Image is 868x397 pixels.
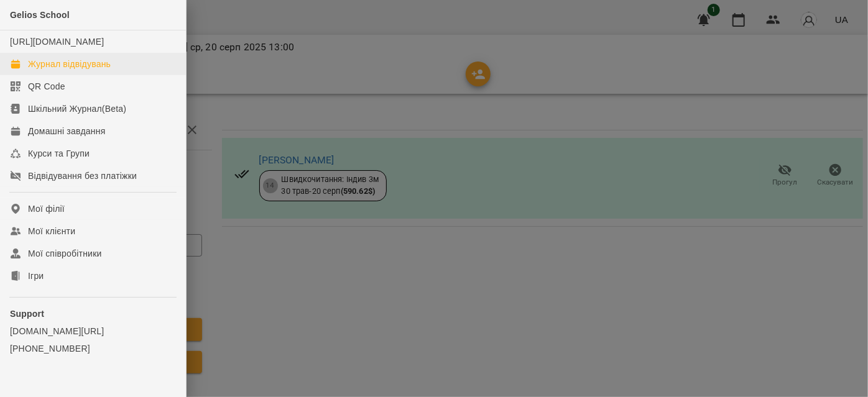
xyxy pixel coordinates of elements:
div: Мої клієнти [28,225,75,237]
div: Шкільний Журнал(Beta) [28,103,126,115]
div: Домашні завдання [28,125,105,137]
a: [DOMAIN_NAME][URL] [10,325,176,337]
a: [URL][DOMAIN_NAME] [10,37,104,47]
span: Gelios School [10,10,70,20]
div: QR Code [28,80,65,93]
div: Відвідування без платіжки [28,170,137,182]
div: Курси та Групи [28,147,90,160]
a: [PHONE_NUMBER] [10,342,176,355]
div: Ігри [28,270,44,282]
div: Мої співробітники [28,247,102,260]
p: Support [10,308,176,320]
div: Журнал відвідувань [28,58,111,70]
div: Мої філії [28,203,65,215]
